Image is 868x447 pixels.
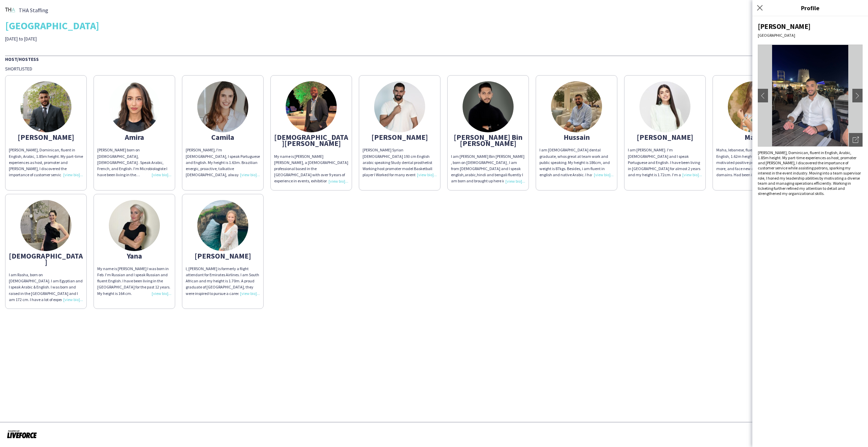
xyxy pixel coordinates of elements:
[19,7,48,13] span: THA Staffing
[5,20,863,31] div: [GEOGRAPHIC_DATA]
[97,134,171,140] div: Amira
[758,45,863,147] img: Crew avatar or photo
[539,147,614,178] div: I am [DEMOGRAPHIC_DATA] dental graduate, whos great at team work and public speaking. My height i...
[9,253,83,265] div: [DEMOGRAPHIC_DATA]
[716,134,790,140] div: Maha
[639,81,690,132] img: thumb-6891fe4fabf94.jpeg
[5,66,863,72] div: Shortlisted
[716,147,790,178] div: Maha, lebanese, fluent in Arabic and English, 1.62m height. I am a well motivated positive person...
[728,81,779,132] img: thumb-67d73f9e1acf2.jpeg
[628,134,702,140] div: [PERSON_NAME]
[5,5,15,15] img: thumb-26f2aabb-eaf0-4a61-9c3b-663b996db1ef.png
[849,133,863,147] div: Open photos pop-in
[97,147,171,178] div: [PERSON_NAME] born on [DEMOGRAPHIC_DATA], [DEMOGRAPHIC_DATA] . Speak Arabic, French, and English....
[274,134,348,146] div: [DEMOGRAPHIC_DATA][PERSON_NAME]
[539,134,614,140] div: Hussain
[274,153,348,184] div: My name is [PERSON_NAME] [PERSON_NAME], a [DEMOGRAPHIC_DATA] professional based in the [GEOGRAPHI...
[463,81,514,132] img: thumb-67755c6606872.jpeg
[186,266,260,297] div: I, [PERSON_NAME] is formerly a flight attendant for Emirates Airlines. I am South African and my ...
[109,81,160,132] img: thumb-6582a0cdb5742.jpeg
[374,81,425,132] img: thumb-66d43ad786d2c.jpg
[363,134,437,140] div: [PERSON_NAME]
[758,150,863,196] div: [PERSON_NAME], Dominican, fluent in English, Arabic, 1.85m height. My part-time experiences as ho...
[9,147,83,178] div: [PERSON_NAME], Dominican, fluent in English, Arabic, 1.85m height. My part-time experiences as ho...
[20,81,71,132] img: thumb-3b4bedbe-2bfe-446a-a964-4b882512f058.jpg
[186,253,260,259] div: [PERSON_NAME]
[451,153,525,184] div: I am [PERSON_NAME] Bin [PERSON_NAME] , born on [DEMOGRAPHIC_DATA] , I am from [DEMOGRAPHIC_DATA] ...
[109,200,160,251] img: thumb-6581774468806.jpeg
[97,266,170,296] span: My name is [PERSON_NAME] I was born in Feb. I’m Russian and I speak Russian and fluent English. I...
[20,200,71,251] img: thumb-07583f41-6c61-40be-ad5d-507eb0e7a047.png
[752,3,868,12] h3: Profile
[186,147,260,178] div: [PERSON_NAME], I'm [DEMOGRAPHIC_DATA], I speak Portuguese and English. My height is 1.63m. Brazil...
[197,81,248,132] img: thumb-6246947601a70.jpeg
[197,200,248,251] img: thumb-60e3c9de-598c-4ab6-9d5b-c36edb721066.jpg
[551,81,602,132] img: thumb-66f50a601efff.jpeg
[7,429,37,439] img: Powered by Liveforce
[363,147,437,178] div: [PERSON_NAME] Syrian [DEMOGRAPHIC_DATA] 193 cm English arabic speaking Study dental prosthetist W...
[97,253,171,259] div: Yana
[286,81,337,132] img: thumb-03812aac-1a8d-4b94-a49e-23dd17b0c0b4.jpg
[5,36,305,42] div: [DATE] to [DATE]
[186,134,260,140] div: Camila
[9,272,83,320] span: I am Rasha, born on [DEMOGRAPHIC_DATA]. I am Egyptian and I speak Arabic & English. I was born an...
[758,33,863,38] div: [GEOGRAPHIC_DATA]
[5,55,863,62] div: Host/Hostess
[9,134,83,140] div: [PERSON_NAME]
[758,22,863,31] div: [PERSON_NAME]
[628,147,702,178] div: I am [PERSON_NAME]. I’m [DEMOGRAPHIC_DATA] and I speak Portuguese and English. I have been living...
[451,134,525,146] div: [PERSON_NAME] Bin [PERSON_NAME]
